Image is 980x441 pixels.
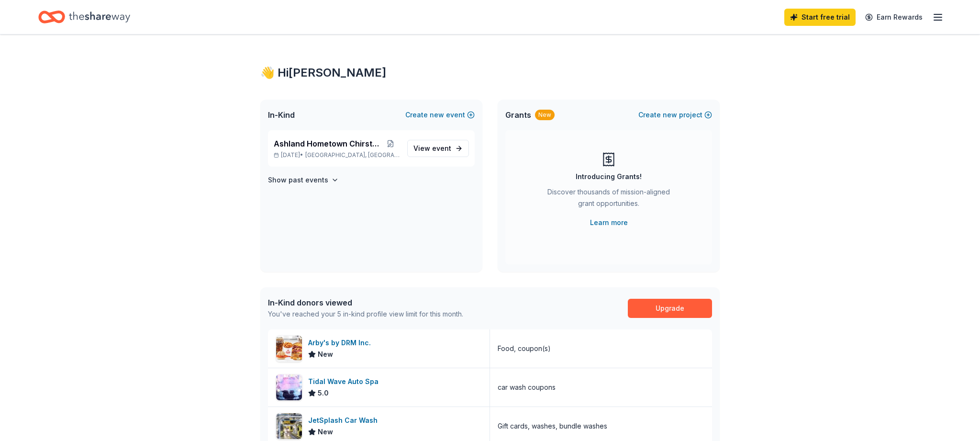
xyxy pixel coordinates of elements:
[638,109,712,121] button: Createnewproject
[274,138,381,149] span: Ashland Hometown Chirstmas
[498,382,556,393] div: car wash coupons
[859,9,928,26] a: Earn Rewards
[318,387,329,399] span: 5.0
[663,109,677,121] span: new
[576,171,642,182] div: Introducing Grants!
[274,151,400,159] p: [DATE] •
[318,426,333,438] span: New
[276,413,302,439] img: Image for JetSplash Car Wash
[268,297,463,308] div: In-Kind donors viewed
[276,374,302,400] img: Image for Tidal Wave Auto Spa
[268,308,463,320] div: You've reached your 5 in-kind profile view limit for this month.
[260,65,720,80] div: 👋 Hi [PERSON_NAME]
[308,376,382,387] div: Tidal Wave Auto Spa
[405,109,475,121] button: Createnewevent
[544,186,674,213] div: Discover thousands of mission-aligned grant opportunities.
[407,140,469,157] a: View event
[413,143,451,154] span: View
[590,217,628,228] a: Learn more
[318,349,333,360] span: New
[276,336,302,362] img: Image for Arby's by DRM Inc.
[308,415,381,426] div: JetSplash Car Wash
[308,337,375,349] div: Arby's by DRM Inc.
[38,6,130,28] a: Home
[432,144,451,152] span: event
[505,109,531,121] span: Grants
[430,109,444,121] span: new
[535,110,555,120] div: New
[268,174,328,186] h4: Show past events
[305,151,400,159] span: [GEOGRAPHIC_DATA], [GEOGRAPHIC_DATA]
[498,420,607,432] div: Gift cards, washes, bundle washes
[268,109,295,121] span: In-Kind
[268,174,339,186] button: Show past events
[784,9,856,26] a: Start free trial
[628,299,712,318] a: Upgrade
[498,343,551,354] div: Food, coupon(s)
